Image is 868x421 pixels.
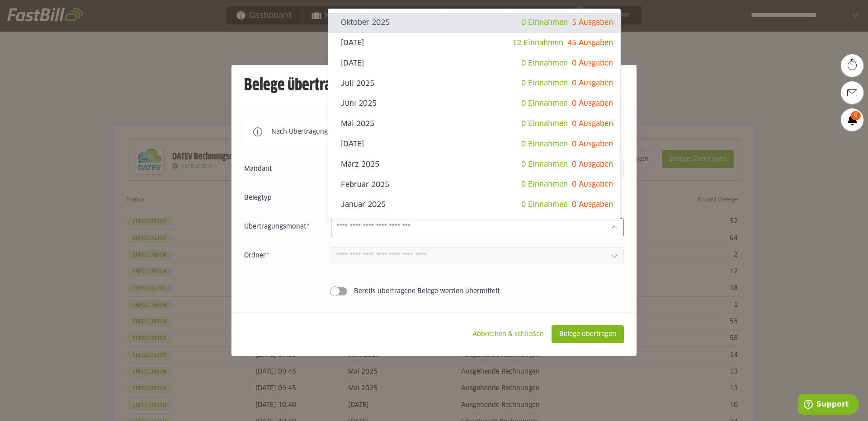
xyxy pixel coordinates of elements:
span: 0 Ausgaben [572,100,613,107]
span: 0 Ausgaben [572,181,613,188]
span: 0 Einnahmen [521,140,568,148]
span: 0 Einnahmen [521,100,568,107]
span: 0 Einnahmen [521,120,568,127]
a: 6 [841,108,863,131]
sl-button: Belege übertragen [552,325,624,343]
span: 0 Einnahmen [521,80,568,87]
span: 0 Einnahmen [521,161,568,168]
span: 6 [851,111,861,120]
span: 0 Ausgaben [572,60,613,67]
sl-option: [DATE] [328,53,620,74]
span: 0 Ausgaben [572,80,613,87]
sl-option: Oktober 2025 [328,13,620,33]
span: 12 Einnahmen [512,39,563,47]
sl-option: Juli 2025 [328,74,620,94]
span: 0 Einnahmen [521,60,568,67]
sl-option: Januar 2025 [328,195,620,215]
sl-button: Abbrechen & schließen [465,325,552,343]
sl-switch: Bereits übertragene Belege werden übermittelt [244,287,624,296]
span: 45 Ausgaben [567,39,613,47]
sl-option: Mai 2025 [328,114,620,134]
sl-option: [DATE] [328,33,620,53]
sl-option: Juni 2025 [328,94,620,114]
span: 5 Ausgaben [572,19,613,26]
span: 0 Einnahmen [521,201,568,208]
sl-option: März 2025 [328,154,620,175]
span: 0 Einnahmen [521,181,568,188]
iframe: Öffnet ein Widget, in dem Sie weitere Informationen finden [798,394,859,416]
span: 0 Einnahmen [521,19,568,26]
span: 0 Ausgaben [572,120,613,127]
sl-option: Februar 2025 [328,175,620,195]
span: 0 Ausgaben [572,140,613,148]
sl-option: [DATE] [328,134,620,154]
span: 0 Ausgaben [572,201,613,208]
span: 0 Ausgaben [572,161,613,168]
